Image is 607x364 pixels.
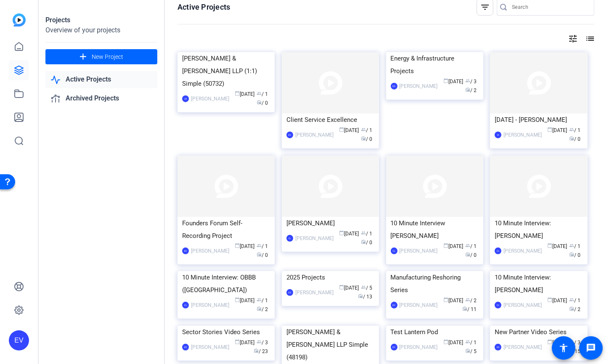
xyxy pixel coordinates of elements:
span: radio [358,293,363,298]
span: calendar_today [235,91,240,96]
span: / 0 [465,252,477,258]
span: calendar_today [235,297,240,302]
div: [PERSON_NAME] [504,131,542,139]
span: calendar_today [339,285,344,290]
a: Active Projects [45,71,157,88]
span: / 2 [465,87,477,93]
span: [DATE] [339,285,359,291]
div: CL [495,248,501,254]
div: 2025 Projects [286,271,374,284]
div: EV [182,248,189,254]
span: / 0 [570,252,581,258]
div: [PERSON_NAME] [400,301,438,309]
span: / 13 [358,294,372,300]
span: / 5 [361,285,372,291]
div: [PERSON_NAME] [400,343,438,351]
span: / 1 [465,243,477,249]
div: ES [495,344,501,351]
div: [PERSON_NAME] [295,288,334,297]
div: CL [182,302,189,309]
span: group [361,285,366,290]
div: [PERSON_NAME] [191,301,229,309]
div: CL [495,302,501,309]
span: [DATE] [548,340,567,346]
span: group [361,127,366,132]
span: radio [462,306,467,311]
span: [DATE] [548,127,567,133]
div: 10 Minute Interview: [PERSON_NAME] [495,271,583,296]
mat-icon: add [78,52,88,62]
span: / 5 [465,348,477,354]
span: group [257,297,262,302]
span: / 11 [462,306,477,312]
span: / 23 [254,348,268,354]
span: group [257,339,262,344]
span: calendar_today [443,297,448,302]
span: / 0 [361,136,372,142]
div: EV [391,344,398,351]
span: / 1 [570,298,581,303]
mat-icon: message [586,343,596,353]
span: group [465,243,470,248]
span: radio [257,306,262,311]
div: EV [391,302,398,309]
mat-icon: filter_list [480,2,490,12]
div: 10 Minute Interview [PERSON_NAME] [391,217,479,242]
div: Manufacturing Reshoring Series [391,271,479,296]
input: Search [512,2,588,12]
div: [PERSON_NAME] [191,343,229,351]
span: / 1 [465,340,477,346]
div: Founders Forum Self-Recording Project [182,217,270,242]
span: / 0 [570,136,581,142]
span: calendar_today [443,78,448,83]
div: EV [9,330,29,351]
span: [DATE] [548,298,567,303]
span: group [570,297,575,302]
span: group [257,243,262,248]
span: group [570,127,575,132]
span: calendar_today [339,127,344,132]
div: [PERSON_NAME] & [PERSON_NAME] LLP (1:1) Simple (50732) [182,52,270,90]
span: [DATE] [339,127,359,133]
div: [PERSON_NAME] [191,95,229,103]
div: [PERSON_NAME] [400,82,438,90]
span: group [361,230,366,235]
div: Test Lantern Pod [391,326,479,338]
div: [PERSON_NAME] [295,131,334,139]
span: / 1 [257,243,268,249]
span: / 1 [361,127,372,133]
div: CL [391,248,398,254]
div: 10 Minute Interview: OBBB ([GEOGRAPHIC_DATA]) [182,271,270,296]
div: ES [391,83,398,90]
span: radio [570,252,575,257]
div: IA [495,132,501,138]
div: [PERSON_NAME] [504,301,542,309]
div: New Partner Video Series [495,326,583,338]
span: calendar_today [235,339,240,344]
span: calendar_today [443,243,448,248]
span: calendar_today [548,297,553,302]
span: radio [361,136,366,141]
span: [DATE] [235,243,254,249]
span: / 0 [257,252,268,258]
span: [DATE] [339,231,359,237]
span: / 3 [257,340,268,346]
div: [PERSON_NAME] [504,247,542,255]
div: [PERSON_NAME] [286,217,374,229]
span: / 1 [257,91,268,97]
div: 10 Minute Interview: [PERSON_NAME] [495,217,583,242]
span: group [465,78,470,83]
span: [DATE] [443,243,463,249]
div: [PERSON_NAME] & [PERSON_NAME] LLP Simple (48198) [286,326,374,364]
div: ES [286,289,293,296]
span: / 1 [570,127,581,133]
span: calendar_today [235,243,240,248]
div: LB [182,95,189,102]
span: radio [465,252,470,257]
div: Energy & Infrastructure Projects [391,52,479,77]
span: group [570,243,575,248]
div: [PERSON_NAME] [295,234,334,243]
div: EV [286,132,293,138]
span: radio [254,348,259,353]
span: / 2 [570,306,581,312]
